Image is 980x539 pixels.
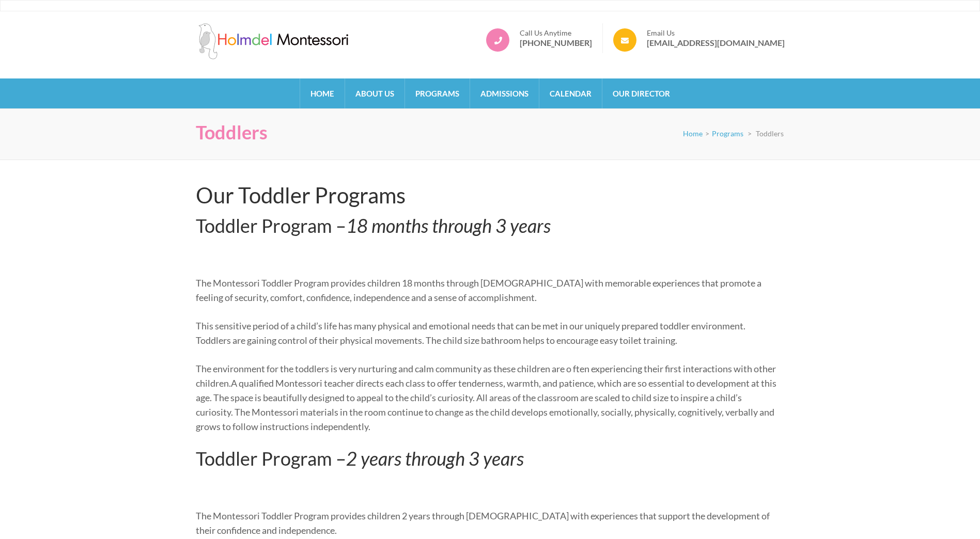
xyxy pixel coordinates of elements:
a: Programs [405,78,470,108]
em: 18 months through 3 years [346,214,551,237]
span: Call Us Anytime [520,28,592,38]
span: Email Us [647,28,785,38]
em: 2 years through 3 years [346,447,524,470]
span: > [705,129,709,138]
p: The Montessori Toddler Program provides children 2 years through [DEMOGRAPHIC_DATA] with experien... [196,509,777,537]
a: Our Director [602,78,680,108]
img: Holmdel Montessori School [196,23,351,59]
a: Admissions [470,78,539,108]
a: Home [683,129,703,138]
a: [PHONE_NUMBER] [520,38,592,48]
a: About Us [345,78,405,108]
span: > [748,129,752,138]
a: Home [300,78,345,108]
a: Calendar [539,78,602,108]
h3: Toddler Program – [196,448,777,470]
h2: Our Toddler Programs [196,182,777,208]
p: The Montessori Toddler Program provides children 18 months through [DEMOGRAPHIC_DATA] with memora... [196,276,777,305]
a: [EMAIL_ADDRESS][DOMAIN_NAME] [647,38,785,48]
h3: Toddler Program – [196,215,777,237]
p: The environment for the toddlers is very nurturing and calm community as these children are o fte... [196,361,777,434]
h1: Toddlers [196,121,268,144]
p: This sensitive period of a child’s life has many physical and emotional needs that can be met in ... [196,319,777,347]
a: Programs [712,129,743,138]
